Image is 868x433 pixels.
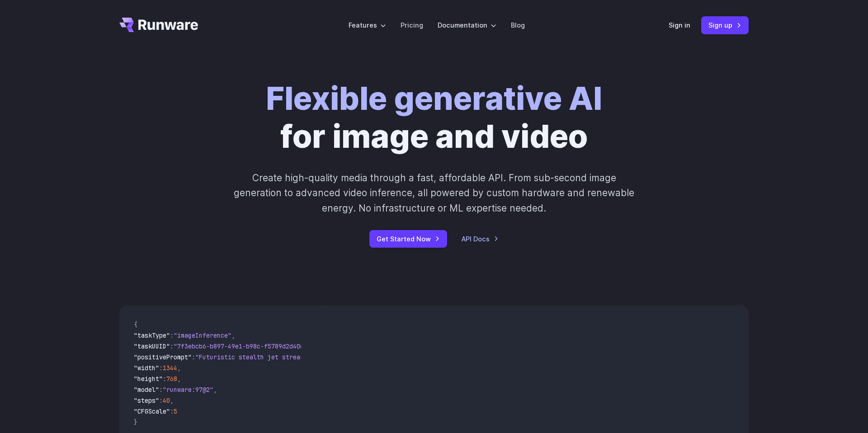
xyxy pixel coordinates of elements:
[163,396,170,405] span: 40
[119,18,198,32] a: Go to /
[401,20,423,30] a: Pricing
[511,20,525,30] a: Blog
[266,80,602,156] h1: for image and video
[134,331,170,339] span: "taskType"
[174,342,311,350] span: "7f3ebcb6-b897-49e1-b98c-f5789d2d40d7"
[266,79,602,118] strong: Flexible generative AI
[170,331,174,339] span: :
[163,364,177,372] span: 1344
[170,342,174,350] span: :
[134,342,170,350] span: "taskUUID"
[438,20,496,30] label: Documentation
[134,353,192,361] span: "positivePrompt"
[159,386,163,394] span: :
[134,407,170,415] span: "CFGScale"
[134,320,137,329] span: {
[170,396,174,405] span: ,
[174,331,231,339] span: "imageInference"
[159,396,163,405] span: :
[369,230,447,248] a: Get Started Now
[159,364,163,372] span: :
[349,20,386,30] label: Features
[192,353,195,361] span: :
[701,16,749,34] a: Sign up
[231,331,235,339] span: ,
[134,364,159,372] span: "width"
[174,407,177,415] span: 5
[134,375,163,383] span: "height"
[669,20,690,30] a: Sign in
[134,418,137,426] span: }
[134,386,159,394] span: "model"
[213,386,217,394] span: ,
[177,375,181,383] span: ,
[163,375,166,383] span: :
[163,386,213,394] span: "runware:97@2"
[134,396,159,405] span: "steps"
[170,407,174,415] span: :
[462,234,499,244] a: API Docs
[195,353,524,361] span: "Futuristic stealth jet streaking through a neon-lit cityscape with glowing purple exhaust"
[177,364,181,372] span: ,
[233,170,636,216] p: Create high-quality media through a fast, affordable API. From sub-second image generation to adv...
[166,375,177,383] span: 768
